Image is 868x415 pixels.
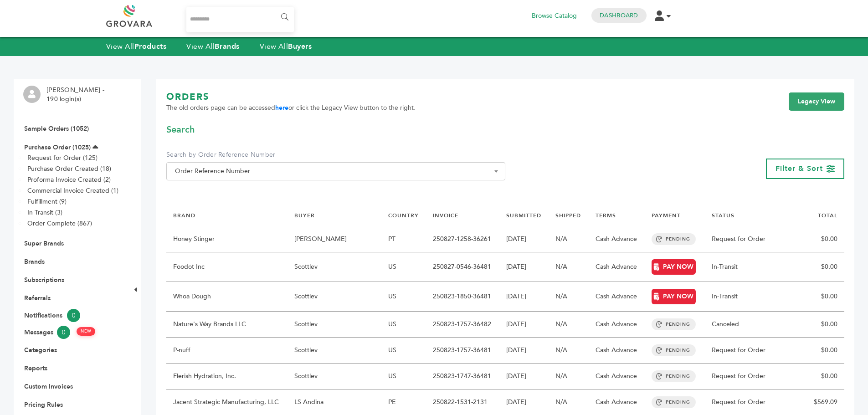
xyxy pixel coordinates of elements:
a: Custom Invoices [24,382,73,391]
a: BUYER [294,212,315,219]
span: PENDING [652,344,696,356]
td: Request for Order [705,364,797,389]
span: Filter & Sort [776,164,823,174]
a: Purchase Order Created (18) [27,164,111,173]
td: Canceled [705,312,797,338]
a: Legacy View [789,92,844,111]
td: $0.00 [797,312,844,338]
a: View AllProducts [106,41,167,51]
td: N/A [549,364,588,389]
a: Super Brands [24,239,64,248]
a: Referrals [24,294,51,302]
a: SUBMITTED [506,212,541,219]
a: TERMS [596,212,616,219]
td: Cash Advance [589,312,645,338]
td: $0.00 [797,282,844,312]
td: $0.00 [797,338,844,364]
td: 250823-1757-36481 [426,338,499,364]
strong: Buyers [288,41,312,51]
a: BRAND [173,212,195,219]
h1: ORDERS [166,91,416,103]
a: In-Transit (3) [27,208,62,217]
td: [DATE] [499,226,549,252]
td: US [381,364,426,389]
a: here [275,103,288,112]
td: Scottlev [288,364,381,389]
td: US [381,252,426,282]
td: US [381,312,426,338]
td: Cash Advance [589,282,645,312]
td: [DATE] [499,338,549,364]
td: Scottlev [288,252,381,282]
td: Honey Stinger [166,226,288,252]
td: [DATE] [499,364,549,389]
a: Categories [24,346,57,354]
td: 250827-0546-36481 [426,252,499,282]
span: PENDING [652,370,696,382]
td: In-Transit [705,282,797,312]
a: INVOICE [433,212,458,219]
td: Scottlev [288,282,381,312]
td: $0.00 [797,364,844,389]
a: Sample Orders (1052) [24,124,89,133]
a: TOTAL [818,212,837,219]
span: PENDING [652,233,696,245]
td: Request for Order [705,338,797,364]
td: Whoa Dough [166,282,288,312]
span: PENDING [652,318,696,330]
a: Order Complete (867) [27,219,92,228]
td: In-Transit [705,252,797,282]
span: Search [166,123,195,136]
a: Reports [24,364,47,373]
span: 0 [67,309,80,322]
a: Browse Catalog [532,11,577,21]
a: Pricing Rules [24,400,63,409]
td: N/A [549,338,588,364]
li: [PERSON_NAME] - 190 login(s) [46,86,107,103]
td: 250823-1747-36481 [426,364,499,389]
span: The old orders page can be accessed or click the Legacy View button to the right. [166,103,416,113]
td: Foodot Inc [166,252,288,282]
td: 250827-1258-36261 [426,226,499,252]
a: PAY NOW [652,289,696,304]
label: Search by Order Reference Number [166,150,505,159]
td: Scottlev [288,312,381,338]
strong: Products [134,41,166,51]
a: STATUS [712,212,734,219]
td: 250823-1850-36481 [426,282,499,312]
td: US [381,338,426,364]
td: US [381,282,426,312]
a: Fulfillment (9) [27,197,67,206]
a: SHIPPED [555,212,581,219]
td: Cash Advance [589,252,645,282]
td: Cash Advance [589,338,645,364]
td: Nature's Way Brands LLC [166,312,288,338]
a: Dashboard [600,11,638,20]
td: N/A [549,226,588,252]
a: Brands [24,257,45,266]
td: Flerish Hydration, Inc. [166,364,288,389]
td: Scottlev [288,338,381,364]
a: PAY NOW [652,259,696,275]
td: [DATE] [499,252,549,282]
a: Proforma Invoice Created (2) [27,175,111,184]
span: PENDING [652,396,696,408]
td: Cash Advance [589,226,645,252]
td: [DATE] [499,282,549,312]
a: Commercial Invoice Created (1) [27,186,118,195]
a: Purchase Order (1025) [24,143,91,152]
td: N/A [549,252,588,282]
a: Notifications0 [24,309,117,322]
a: Messages0 NEW [24,326,117,339]
a: COUNTRY [388,212,419,219]
img: profile.png [23,86,41,103]
td: N/A [549,312,588,338]
td: N/A [549,282,588,312]
td: [PERSON_NAME] [288,226,381,252]
input: Search... [186,7,294,32]
td: Request for Order [705,226,797,252]
td: 250823-1757-36482 [426,312,499,338]
a: PAYMENT [652,212,681,219]
td: $0.00 [797,226,844,252]
td: Cash Advance [589,364,645,389]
